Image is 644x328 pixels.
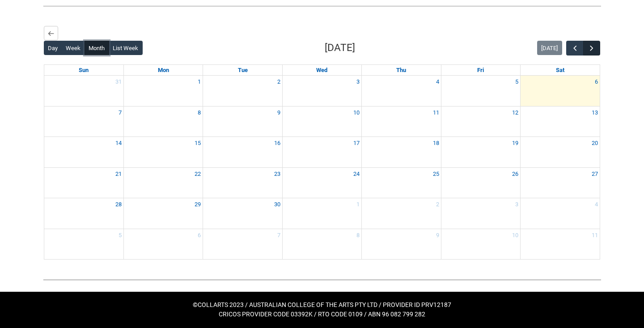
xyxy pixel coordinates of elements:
[282,106,361,137] td: Go to September 10, 2025
[510,106,520,119] a: Go to September 12, 2025
[352,168,361,180] a: Go to September 24, 2025
[513,198,520,211] a: Go to October 3, 2025
[123,137,203,168] td: Go to September 15, 2025
[123,167,203,198] td: Go to September 22, 2025
[275,106,282,119] a: Go to September 9, 2025
[590,229,600,242] a: Go to October 11, 2025
[352,137,361,149] a: Go to September 17, 2025
[521,106,600,137] td: Go to September 13, 2025
[434,229,441,242] a: Go to October 9, 2025
[510,168,520,180] a: Go to September 26, 2025
[355,229,361,242] a: Go to October 8, 2025
[203,198,282,229] td: Go to September 30, 2025
[114,168,123,180] a: Go to September 21, 2025
[583,41,600,55] button: Next Month
[203,106,282,137] td: Go to September 9, 2025
[272,198,282,211] a: Go to September 30, 2025
[325,40,355,55] h2: [DATE]
[441,76,520,106] td: Go to September 5, 2025
[272,168,282,180] a: Go to September 23, 2025
[44,167,123,198] td: Go to September 21, 2025
[44,137,123,168] td: Go to September 14, 2025
[203,229,282,259] td: Go to October 7, 2025
[193,168,203,180] a: Go to September 22, 2025
[77,65,90,76] a: Sunday
[44,26,58,40] button: Back
[362,106,441,137] td: Go to September 11, 2025
[537,41,562,55] button: [DATE]
[593,198,600,211] a: Go to October 4, 2025
[593,76,600,88] a: Go to September 6, 2025
[123,106,203,137] td: Go to September 8, 2025
[590,137,600,149] a: Go to September 20, 2025
[314,65,329,76] a: Wednesday
[62,41,85,55] button: Week
[44,198,123,229] td: Go to September 28, 2025
[44,229,123,259] td: Go to October 5, 2025
[441,137,520,168] td: Go to September 19, 2025
[282,229,361,259] td: Go to October 8, 2025
[117,229,123,242] a: Go to October 5, 2025
[114,198,123,211] a: Go to September 28, 2025
[521,167,600,198] td: Go to September 27, 2025
[43,1,601,11] img: REDU_GREY_LINE
[521,229,600,259] td: Go to October 11, 2025
[590,106,600,119] a: Go to September 13, 2025
[85,41,109,55] button: Month
[123,76,203,106] td: Go to September 1, 2025
[431,168,441,180] a: Go to September 25, 2025
[114,76,123,88] a: Go to August 31, 2025
[352,106,361,119] a: Go to September 10, 2025
[43,275,601,284] img: REDU_GREY_LINE
[203,167,282,198] td: Go to September 23, 2025
[109,41,143,55] button: List Week
[441,229,520,259] td: Go to October 10, 2025
[431,137,441,149] a: Go to September 18, 2025
[394,65,408,76] a: Thursday
[441,198,520,229] td: Go to October 3, 2025
[272,137,282,149] a: Go to September 16, 2025
[203,76,282,106] td: Go to September 2, 2025
[193,198,203,211] a: Go to September 29, 2025
[434,198,441,211] a: Go to October 2, 2025
[123,229,203,259] td: Go to October 6, 2025
[44,76,123,106] td: Go to August 31, 2025
[282,76,361,106] td: Go to September 3, 2025
[431,106,441,119] a: Go to September 11, 2025
[434,76,441,88] a: Go to September 4, 2025
[362,76,441,106] td: Go to September 4, 2025
[193,137,203,149] a: Go to September 15, 2025
[510,229,520,242] a: Go to October 10, 2025
[355,76,361,88] a: Go to September 3, 2025
[156,65,171,76] a: Monday
[441,167,520,198] td: Go to September 26, 2025
[282,167,361,198] td: Go to September 24, 2025
[475,65,486,76] a: Friday
[44,41,62,55] button: Day
[203,137,282,168] td: Go to September 16, 2025
[275,76,282,88] a: Go to September 2, 2025
[196,76,203,88] a: Go to September 1, 2025
[282,198,361,229] td: Go to October 1, 2025
[362,229,441,259] td: Go to October 9, 2025
[44,106,123,137] td: Go to September 7, 2025
[123,198,203,229] td: Go to September 29, 2025
[554,65,566,76] a: Saturday
[196,229,203,242] a: Go to October 6, 2025
[521,137,600,168] td: Go to September 20, 2025
[566,41,583,55] button: Previous Month
[362,198,441,229] td: Go to October 2, 2025
[510,137,520,149] a: Go to September 19, 2025
[275,229,282,242] a: Go to October 7, 2025
[236,65,250,76] a: Tuesday
[362,167,441,198] td: Go to September 25, 2025
[282,137,361,168] td: Go to September 17, 2025
[362,137,441,168] td: Go to September 18, 2025
[521,76,600,106] td: Go to September 6, 2025
[441,106,520,137] td: Go to September 12, 2025
[114,137,123,149] a: Go to September 14, 2025
[355,198,361,211] a: Go to October 1, 2025
[196,106,203,119] a: Go to September 8, 2025
[521,198,600,229] td: Go to October 4, 2025
[117,106,123,119] a: Go to September 7, 2025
